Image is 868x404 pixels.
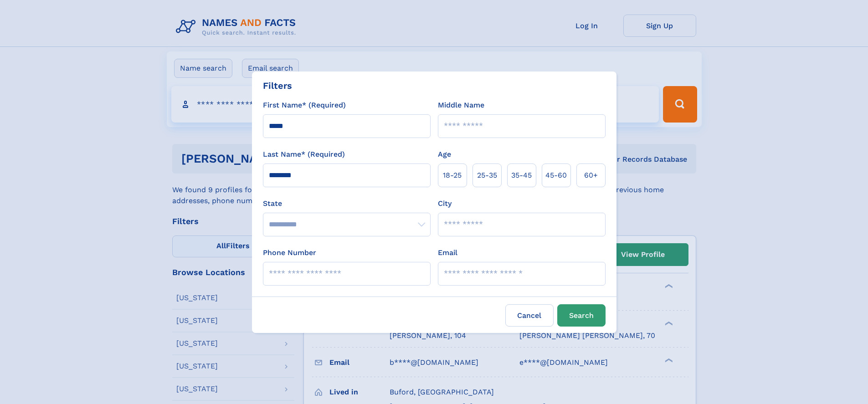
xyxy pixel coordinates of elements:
div: Filters [263,79,292,92]
label: Phone Number [263,247,316,258]
span: 60+ [584,170,598,181]
label: First Name* (Required) [263,100,346,111]
label: Age [438,149,451,160]
label: State [263,198,431,209]
span: 35‑45 [511,170,532,181]
span: 25‑35 [477,170,497,181]
label: Middle Name [438,100,484,111]
label: Email [438,247,457,258]
button: Search [557,304,606,327]
label: City [438,198,452,209]
span: 18‑25 [443,170,462,181]
span: 45‑60 [545,170,567,181]
label: Cancel [505,304,554,327]
label: Last Name* (Required) [263,149,345,160]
